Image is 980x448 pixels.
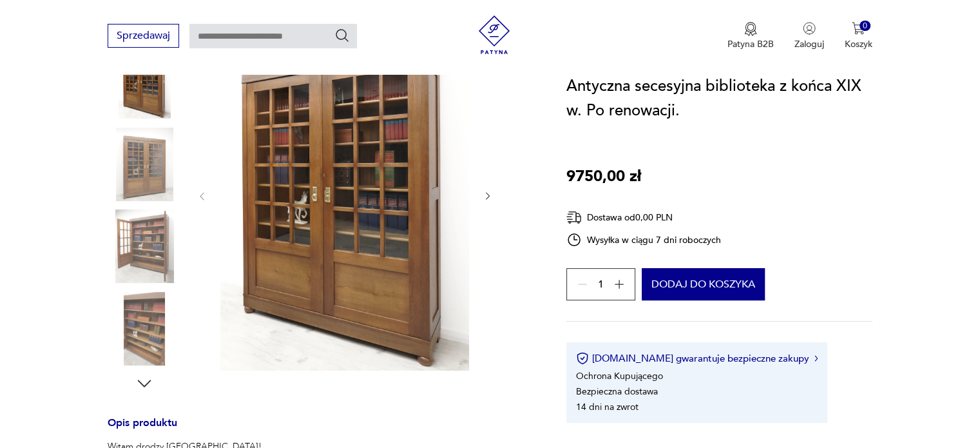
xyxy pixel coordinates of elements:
[566,232,721,248] div: Wysyłka w ciągu 7 dni roboczych
[108,292,181,365] img: Zdjęcie produktu Antyczna secesyjna biblioteka z końca XIX w. Po renowacji.
[566,164,641,189] p: 9750,00 zł
[108,419,535,440] h3: Opis produktu
[642,268,765,300] button: Dodaj do koszyka
[727,22,774,50] a: Ikona medaluPatyna B2B
[803,22,816,35] img: Ikonka użytkownika
[566,209,721,226] div: Dostawa od 0,00 PLN
[598,280,604,289] span: 1
[108,128,181,201] img: Zdjęcie produktu Antyczna secesyjna biblioteka z końca XIX w. Po renowacji.
[108,209,181,283] img: Zdjęcie produktu Antyczna secesyjna biblioteka z końca XIX w. Po renowacji.
[727,22,774,50] button: Patyna B2B
[108,45,181,119] img: Zdjęcie produktu Antyczna secesyjna biblioteka z końca XIX w. Po renowacji.
[566,74,872,123] h1: Antyczna secesyjna biblioteka z końca XIX w. Po renowacji.
[852,22,865,35] img: Ikona koszyka
[475,15,514,54] img: Patyna - sklep z meblami i dekoracjami vintage
[576,352,818,365] button: [DOMAIN_NAME] gwarantuje bezpieczne zakupy
[794,22,824,50] button: Zaloguj
[576,370,663,382] li: Ochrona Kupującego
[727,38,774,50] p: Patyna B2B
[860,21,870,32] div: 0
[108,32,179,41] a: Sprzedawaj
[794,38,824,50] p: Zaloguj
[108,24,179,48] button: Sprzedawaj
[220,19,469,371] img: Zdjęcie produktu Antyczna secesyjna biblioteka z końca XIX w. Po renowacji.
[566,209,582,226] img: Ikona dostawy
[576,385,658,398] li: Bezpieczna dostawa
[744,22,757,36] img: Ikona medalu
[334,28,350,43] button: Szukaj
[845,38,872,50] p: Koszyk
[845,22,872,50] button: 0Koszyk
[576,352,589,365] img: Ikona certyfikatu
[576,401,639,413] li: 14 dni na zwrot
[814,355,818,362] img: Ikona strzałki w prawo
